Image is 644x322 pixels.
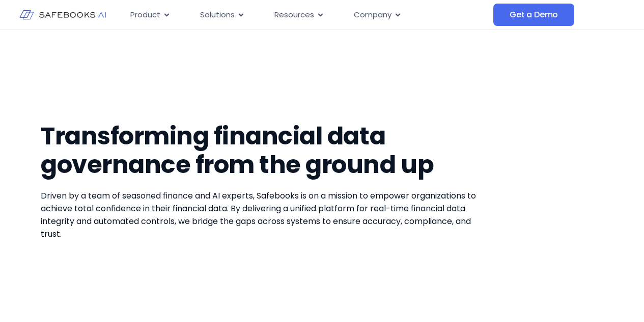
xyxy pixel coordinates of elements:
span: Resources [274,9,314,21]
span: Driven by a team of seasoned finance and AI experts, Safebooks is on a mission to empower organiz... [41,190,476,240]
nav: Menu [122,5,493,25]
span: Solutions [200,9,235,21]
span: Company [354,9,391,21]
span: Get a Demo [510,10,558,20]
div: Menu Toggle [122,5,493,25]
a: Get a Demo [493,4,574,26]
h1: Transforming financial data governance from the ground up [41,122,491,179]
span: Product [130,9,160,21]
